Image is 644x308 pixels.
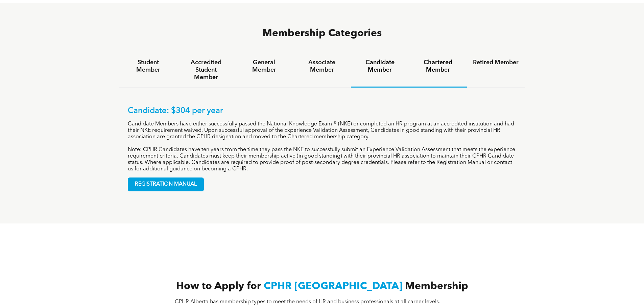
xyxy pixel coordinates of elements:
h4: Accredited Student Member [183,59,229,81]
span: CPHR Alberta has membership types to meet the needs of HR and business professionals at all caree... [175,299,440,305]
span: REGISTRATION MANUAL [128,178,204,191]
span: How to Apply for [176,281,261,291]
p: Candidate: $304 per year [128,106,517,116]
span: CPHR [GEOGRAPHIC_DATA] [264,281,402,291]
h4: Associate Member [299,59,345,74]
p: Note: CPHR Candidates have ten years from the time they pass the NKE to successfully submit an Ex... [128,147,517,172]
h4: Student Member [125,59,171,74]
p: Candidate Members have either successfully passed the National Knowledge Exam ® (NKE) or complete... [128,121,517,140]
h4: General Member [241,59,287,74]
a: REGISTRATION MANUAL [128,177,204,191]
span: Membership [405,281,468,291]
h4: Candidate Member [357,59,403,74]
span: Membership Categories [262,28,382,39]
h4: Chartered Member [415,59,461,74]
h4: Retired Member [473,59,519,66]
